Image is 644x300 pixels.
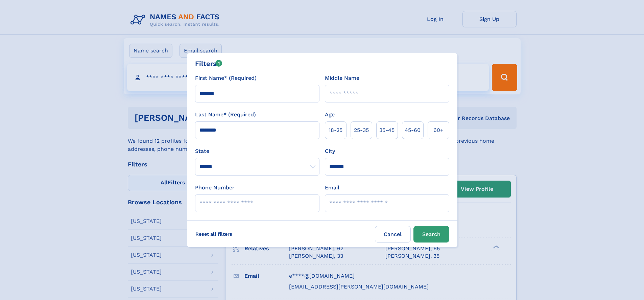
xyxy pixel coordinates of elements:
[195,184,235,192] label: Phone Number
[379,126,395,134] span: 35‑45
[195,111,256,119] label: Last Name* (Required)
[325,111,335,119] label: Age
[195,147,319,155] label: State
[433,126,444,134] span: 60+
[195,59,222,69] div: Filters
[329,126,342,134] span: 18‑25
[195,74,257,82] label: First Name* (Required)
[375,226,411,243] label: Cancel
[325,74,359,82] label: Middle Name
[413,226,449,243] button: Search
[325,147,335,155] label: City
[354,126,369,134] span: 25‑35
[405,126,421,134] span: 45‑60
[325,184,339,192] label: Email
[191,226,237,242] label: Reset all filters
